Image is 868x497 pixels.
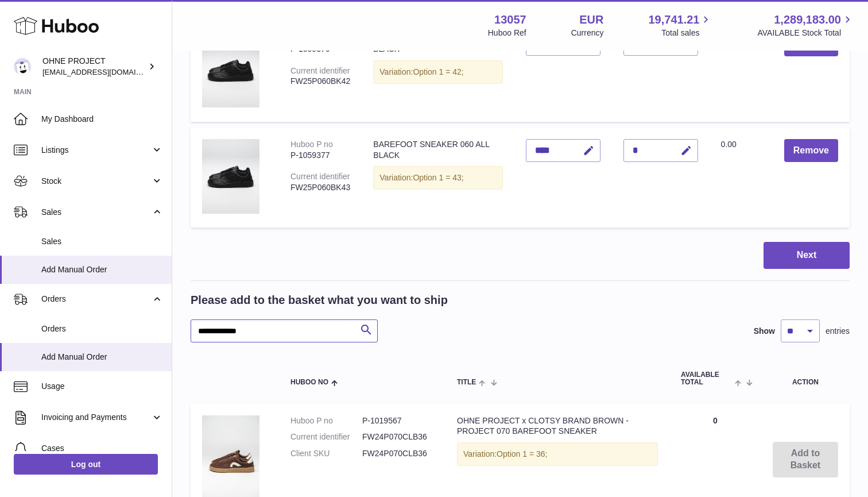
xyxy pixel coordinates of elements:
[290,431,362,442] dt: Current identifier
[290,172,350,181] div: Current identifier
[497,449,547,459] span: Option 1 = 36;
[681,371,732,386] span: AVAILABLE Total
[757,12,854,38] a: 1,289,183.00 AVAILABLE Stock Total
[648,12,712,38] a: 19,741.21 Total sales
[41,381,163,392] span: Usage
[290,140,333,149] div: Huboo P no
[290,415,362,426] dt: Huboo P no
[362,415,434,426] dd: P-1019567
[362,431,434,442] dd: FW24P070CLB36
[41,207,151,218] span: Sales
[413,67,463,76] span: Option 1 = 42;
[826,326,850,337] span: entries
[373,166,502,190] div: Variation:
[202,33,259,107] img: BAREFOOT SNEAKER 060 ALL BLACK
[41,264,163,275] span: Add Manual Order
[457,442,658,466] div: Variation:
[571,28,604,38] div: Currency
[41,176,151,187] span: Stock
[579,12,603,28] strong: EUR
[41,145,151,156] span: Listings
[290,379,328,386] span: Huboo no
[14,454,158,475] a: Log out
[721,140,737,149] span: 0.00
[362,21,514,122] td: BAREFOOT SNEAKER 060 ALL BLACK
[488,28,526,38] div: Huboo Ref
[661,28,712,38] span: Total sales
[648,12,699,28] span: 19,741.21
[362,128,514,228] td: BAREFOOT SNEAKER 060 ALL BLACK
[290,150,350,161] div: P-1059377
[202,139,259,214] img: BAREFOOT SNEAKER 060 ALL BLACK
[373,60,502,84] div: Variation:
[14,58,31,75] img: support@ohneproject.com
[290,448,362,459] dt: Client SKU
[764,242,850,269] button: Next
[41,443,163,454] span: Cases
[42,67,169,76] span: [EMAIL_ADDRESS][DOMAIN_NAME]
[784,139,838,163] button: Remove
[191,292,448,308] h2: Please add to the basket what you want to ship
[774,12,841,28] span: 1,289,183.00
[41,412,151,423] span: Invoicing and Payments
[362,448,434,459] dd: FW24P070CLB36
[41,352,163,363] span: Add Manual Order
[41,236,163,247] span: Sales
[41,323,163,334] span: Orders
[42,56,146,78] div: OHNE PROJECT
[290,66,350,75] div: Current identifier
[413,173,463,182] span: Option 1 = 43;
[757,28,854,38] span: AVAILABLE Stock Total
[290,76,350,87] div: FW25P060BK42
[494,12,526,28] strong: 13057
[41,114,163,125] span: My Dashboard
[761,360,850,398] th: Action
[457,379,476,386] span: Title
[754,326,775,337] label: Show
[290,182,350,193] div: FW25P060BK43
[41,294,151,305] span: Orders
